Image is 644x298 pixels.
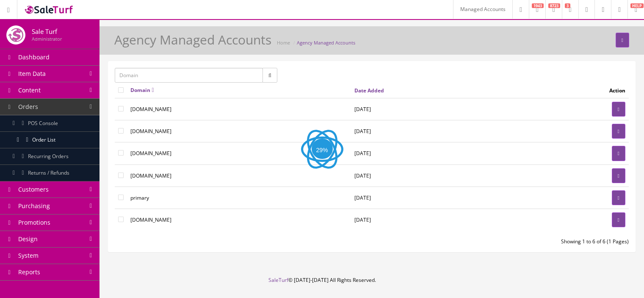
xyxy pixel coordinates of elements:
a: Domain [130,86,154,94]
td: [DOMAIN_NAME] [127,209,351,231]
span: Dashboard [18,53,50,61]
span: Customers [18,185,49,193]
td: [DATE] [351,98,522,120]
span: System [18,251,39,259]
span: Content [18,86,41,94]
td: [DOMAIN_NAME] [127,164,351,187]
span: Design [18,235,38,243]
td: [DATE] [351,142,522,164]
span: Returns / Refunds [28,169,69,176]
span: 1943 [532,3,544,8]
span: Purchasing [18,202,50,210]
span: Order List [32,136,55,143]
a: Agency Managed Accounts [297,39,355,46]
img: SaleTurf [24,4,75,15]
td: [DOMAIN_NAME] [127,142,351,164]
span: 8723 [548,3,560,8]
a: Date Added [354,87,384,94]
span: Item Data [18,70,46,78]
div: Showing 1 to 6 of 6 (1 Pages) [372,238,635,245]
td: Action [522,83,629,98]
span: Orders [18,103,38,111]
td: [DATE] [351,164,522,187]
td: [DOMAIN_NAME] [127,120,351,142]
span: POS Console [28,120,58,127]
h1: Agency Managed Accounts [114,33,271,47]
span: Reports [18,268,40,276]
a: Home [277,39,290,46]
img: joshlucio05 [6,25,25,45]
input: Domain [115,68,263,83]
td: [DOMAIN_NAME] [127,98,351,120]
span: Recurring Orders [28,153,69,160]
span: HELP [630,3,644,8]
td: [DATE] [351,209,522,231]
td: [DATE] [351,187,522,209]
a: SaleTurf [268,276,288,284]
span: 3 [565,3,570,8]
h4: Sale Turf [32,28,62,35]
span: Promotions [18,218,50,226]
td: [DATE] [351,120,522,142]
td: primary [127,187,351,209]
small: Administrator [32,36,62,42]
